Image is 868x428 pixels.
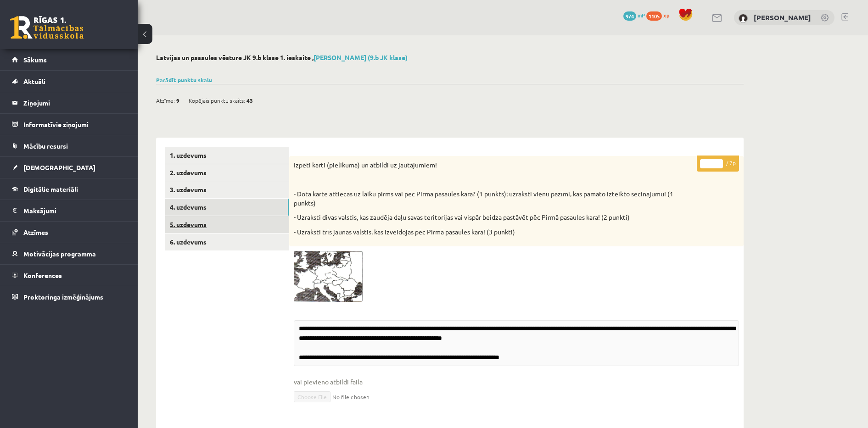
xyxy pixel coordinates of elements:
[12,265,126,286] a: Konferences
[165,216,289,233] a: 5. uzdevums
[12,135,126,156] a: Mācību resursi
[623,11,645,19] a: 974 mP
[646,11,662,21] span: 1105
[156,76,212,83] a: Parādīt punktu skalu
[12,92,126,113] a: Ziņojumi
[176,94,179,107] span: 9
[697,156,739,172] p: / 7p
[246,94,253,107] span: 43
[165,164,289,181] a: 2. uzdevums
[663,11,669,19] span: xp
[23,250,96,258] span: Motivācijas programma
[12,286,126,307] a: Proktoringa izmēģinājums
[12,49,126,70] a: Sākums
[294,228,693,237] p: - Uzraksti trīs jaunas valstis, kas izveidojās pēc Pirmā pasaules kara! (3 punkti)
[314,53,408,61] a: [PERSON_NAME] (9.b JK klase)
[294,377,739,387] span: vai pievieno atbildi failā
[294,161,693,170] p: Izpēti karti (pielikumā) un atbildi uz jautājumiem!
[294,213,693,222] p: - Uzraksti divas valstis, kas zaudēja daļu savas teritorijas vai vispār beidza pastāvēt pēc Pirmā...
[23,163,95,172] span: [DEMOGRAPHIC_DATA]
[23,114,126,135] legend: Informatīvie ziņojumi
[165,233,289,250] a: 6. uzdevums
[23,228,48,236] span: Atzīmes
[23,77,45,85] span: Aktuāli
[165,181,289,198] a: 3. uzdevums
[739,14,748,23] img: Maksims Nevedomijs
[623,11,636,21] span: 974
[294,251,363,302] img: 1.jpg
[23,293,103,301] span: Proktoringa izmēģinājums
[23,185,78,193] span: Digitālie materiāli
[23,271,62,279] span: Konferences
[23,200,126,221] legend: Maksājumi
[12,222,126,243] a: Atzīmes
[23,142,68,150] span: Mācību resursi
[23,92,126,113] legend: Ziņojumi
[165,147,289,164] a: 1. uzdevums
[294,189,693,207] p: - Dotā karte attiecas uz laiku pirms vai pēc Pirmā pasaules kara? (1 punkts); uzraksti vienu pazī...
[12,157,126,178] a: [DEMOGRAPHIC_DATA]
[10,16,84,39] a: Rīgas 1. Tālmācības vidusskola
[189,94,245,107] span: Kopējais punktu skaits:
[646,11,674,19] a: 1105 xp
[12,114,126,135] a: Informatīvie ziņojumi
[23,56,47,64] span: Sākums
[638,11,645,19] span: mP
[165,199,289,216] a: 4. uzdevums
[754,13,811,22] a: [PERSON_NAME]
[12,71,126,92] a: Aktuāli
[12,200,126,221] a: Maksājumi
[156,94,175,107] span: Atzīme:
[156,54,744,61] h2: Latvijas un pasaules vēsture JK 9.b klase 1. ieskaite ,
[12,243,126,264] a: Motivācijas programma
[12,178,126,200] a: Digitālie materiāli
